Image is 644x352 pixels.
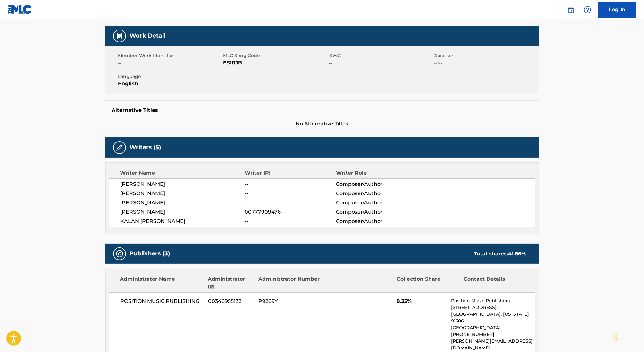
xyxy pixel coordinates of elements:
[567,6,575,13] img: search
[208,275,254,291] div: Administrator IPI
[336,218,419,225] span: Composer/Author
[598,2,636,18] a: Log In
[8,5,32,14] img: MLC Logo
[336,199,419,207] span: Composer/Author
[397,297,446,305] span: 8.33%
[581,3,594,16] div: Help
[336,208,419,216] span: Composer/Author
[508,251,526,257] span: 41.66 %
[245,180,336,188] span: --
[130,32,166,39] h5: Work Detail
[245,169,336,177] div: Writer IPI
[434,52,537,59] span: Duration
[105,120,539,128] span: No Alternative Titles
[336,190,419,197] span: Composer/Author
[451,338,535,351] p: [PERSON_NAME][EMAIL_ADDRESS][DOMAIN_NAME]
[118,73,222,80] span: Language
[584,6,591,13] img: help
[116,144,123,151] img: Writers
[474,250,526,258] div: Total shares:
[120,169,245,177] div: Writer Name
[329,59,432,67] span: --
[121,218,245,225] span: KALAN [PERSON_NAME]
[121,297,204,305] span: POSITION MUSIC PUBLISHING
[397,275,459,291] div: Collection Share
[121,180,245,188] span: [PERSON_NAME]
[258,297,321,305] span: P9269Y
[130,144,161,151] h5: Writers (5)
[434,59,537,67] span: --:--
[565,3,577,16] a: Public Search
[614,328,618,347] div: Drag
[258,275,321,291] div: Administrator Number
[120,275,203,291] div: Administrator Name
[336,169,419,177] div: Writer Role
[336,180,419,188] span: Composer/Author
[245,199,336,207] span: --
[118,59,222,67] span: --
[121,190,245,197] span: [PERSON_NAME]
[116,32,123,40] img: Work Detail
[121,208,245,216] span: [PERSON_NAME]
[112,107,532,114] h5: Alternative Titles
[464,275,526,291] div: Contact Details
[118,80,222,88] span: English
[116,250,123,258] img: Publishers
[451,304,535,311] p: [STREET_ADDRESS],
[130,250,170,257] h5: Publishers (3)
[451,324,535,331] p: [GEOGRAPHIC_DATA]
[329,52,432,59] span: ISWC
[245,190,336,197] span: --
[245,218,336,225] span: --
[245,208,336,216] span: 00777909476
[121,199,245,207] span: [PERSON_NAME]
[208,297,254,305] span: 00346955132
[223,59,327,67] span: ES10JB
[118,52,222,59] span: Member Work Identifier
[451,331,535,338] p: [PHONE_NUMBER]
[223,52,327,59] span: MLC Song Code
[451,297,535,304] p: Position Music Publishing
[451,311,535,324] p: [GEOGRAPHIC_DATA], [US_STATE] 91506
[612,321,644,352] iframe: Chat Widget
